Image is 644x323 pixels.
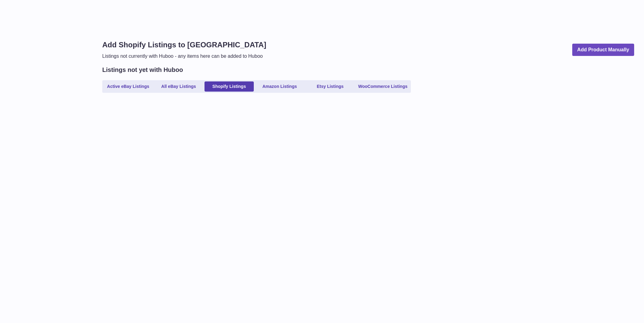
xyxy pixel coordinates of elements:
a: Amazon Listings [255,81,304,92]
a: Etsy Listings [306,81,355,92]
h2: Listings not yet with Huboo [102,66,183,74]
a: WooCommerce Listings [356,81,410,92]
a: Shopify Listings [205,81,254,92]
a: Active eBay Listings [103,81,153,92]
p: Listings not currently with Huboo - any items here can be added to Huboo [102,53,266,60]
h1: Add Shopify Listings to [GEOGRAPHIC_DATA] [102,40,266,50]
a: Add Product Manually [572,44,634,56]
a: All eBay Listings [154,81,203,92]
